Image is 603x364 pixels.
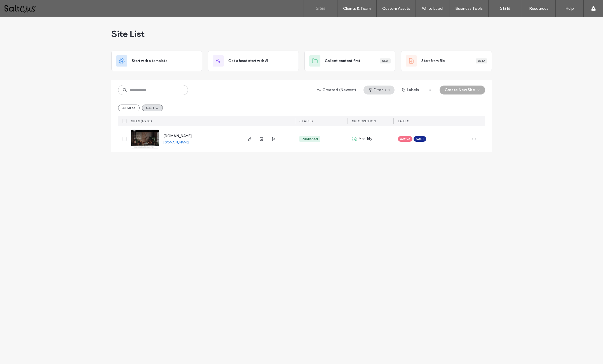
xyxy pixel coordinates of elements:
[299,119,313,123] span: STATUS
[363,86,395,94] button: Filter1
[455,6,483,11] label: Business Tools
[416,136,424,141] span: SALT
[398,119,409,123] span: LABELS
[380,58,391,63] div: New
[111,28,145,39] span: Site List
[352,119,376,123] span: SUBSCRIPTION
[208,51,299,71] div: Get a head start with AI
[400,136,410,141] span: active
[302,136,318,141] div: Published
[359,136,372,142] span: Monthly
[440,86,485,94] button: Create New Site
[316,6,325,11] label: Sites
[118,105,140,111] button: All Sites
[132,58,168,64] span: Start with a template
[325,58,360,64] span: Collect content first
[397,86,424,94] button: Labels
[304,51,395,71] div: Collect content firstNew
[382,6,410,11] label: Custom Assets
[500,6,510,11] label: Stats
[131,119,152,123] span: SITES (1/205)
[163,134,192,138] a: [DOMAIN_NAME]
[529,6,548,11] label: Resources
[343,6,371,11] label: Clients & Team
[422,6,443,11] label: White Label
[312,86,361,94] button: Created (Newest)
[163,140,189,144] a: [DOMAIN_NAME]
[476,58,487,63] div: Beta
[228,58,268,64] span: Get a head start with AI
[401,51,492,71] div: Start from fileBeta
[111,51,202,71] div: Start with a template
[142,105,163,111] button: SALT
[566,6,574,11] label: Help
[421,58,445,64] span: Start from file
